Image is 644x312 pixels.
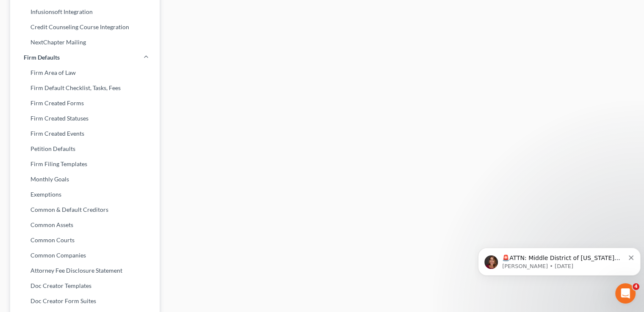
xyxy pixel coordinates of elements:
a: Firm Defaults [10,50,160,65]
a: Firm Area of Law [10,65,160,80]
a: Firm Created Events [10,126,160,141]
a: Common & Default Creditors [10,202,160,217]
a: Firm Created Forms [10,96,160,111]
a: Common Companies [10,248,160,263]
a: Firm Filing Templates [10,156,160,172]
a: Common Courts [10,233,160,248]
iframe: Intercom live chat [615,283,636,304]
a: Exemptions [10,187,160,202]
a: Attorney Fee Disclosure Statement [10,263,160,278]
a: Petition Defaults [10,141,160,156]
a: Credit Counseling Course Integration [10,19,160,35]
span: 4 [633,283,639,290]
a: Firm Created Statuses [10,111,160,126]
a: Firm Default Checklist, Tasks, Fees [10,80,160,96]
iframe: Intercom notifications message [475,230,644,289]
a: Monthly Goals [10,172,160,187]
a: Common Assets [10,217,160,233]
a: NextChapter Mailing [10,35,160,50]
a: Infusionsoft Integration [10,4,160,19]
a: Doc Creator Templates [10,278,160,293]
span: Firm Defaults [24,53,60,62]
a: Doc Creator Form Suites [10,293,160,309]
